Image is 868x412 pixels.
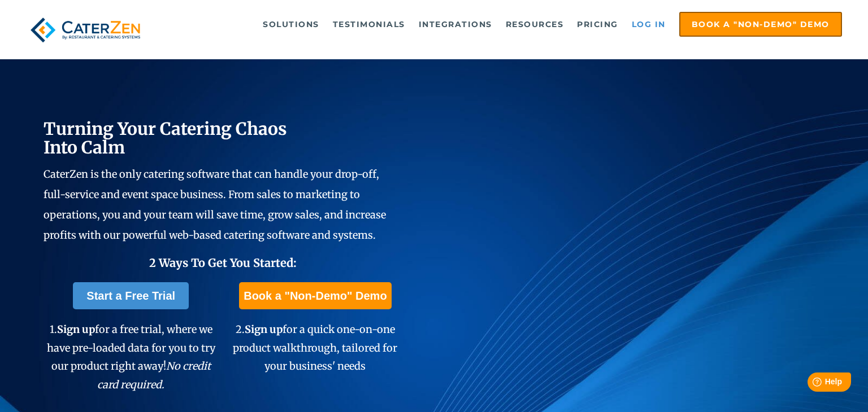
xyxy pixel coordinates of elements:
a: Start a Free Trial [73,282,189,309]
iframe: Help widget launcher [767,368,856,400]
span: 2 Ways To Get You Started: [149,256,297,270]
a: Book a "Non-Demo" Demo [239,282,391,309]
em: No credit card required. [97,360,211,391]
span: Sign up [57,323,95,336]
a: Testimonials [327,13,411,36]
div: Navigation Menu [166,12,842,37]
a: Pricing [571,13,624,36]
a: Log in [626,13,671,36]
a: Resources [500,13,570,36]
a: Integrations [413,13,498,36]
span: CaterZen is the only catering software that can handle your drop-off, full-service and event spac... [44,168,386,242]
img: caterzen [26,12,145,48]
span: 2. for a quick one-on-one product walkthrough, tailored for your business' needs [233,323,397,372]
a: Book a "Non-Demo" Demo [679,12,842,37]
span: Turning Your Catering Chaos Into Calm [44,118,287,158]
a: Solutions [257,13,325,36]
span: 1. for a free trial, where we have pre-loaded data for you to try our product right away! [47,323,215,391]
span: Sign up [245,323,283,336]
